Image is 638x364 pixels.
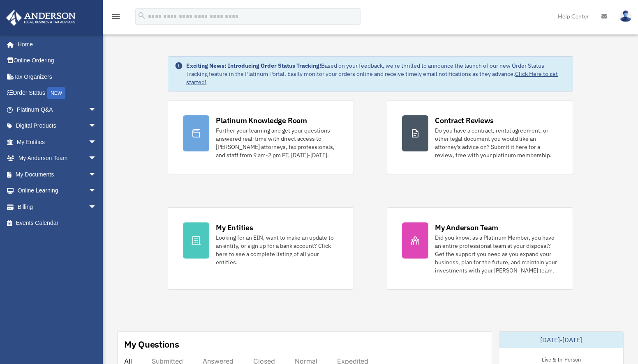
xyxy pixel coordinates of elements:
[186,62,566,86] div: Based on your feedback, we're thrilled to announce the launch of our new Order Status Tracking fe...
[6,183,109,199] a: Online Learningarrow_drop_down
[216,234,339,266] div: Looking for an EIN, want to make an update to an entity, or sign up for a bank account? Click her...
[6,101,109,118] a: Platinum Q&Aarrow_drop_down
[435,115,494,126] div: Contract Reviews
[6,69,109,85] a: Tax Organizers
[6,166,109,183] a: My Documentsarrow_drop_down
[216,115,307,126] div: Platinum Knowledge Room
[137,11,146,20] i: search
[387,100,573,174] a: Contract Reviews Do you have a contract, rental agreement, or other legal document you would like...
[111,14,121,21] a: menu
[168,100,354,174] a: Platinum Knowledge Room Further your learning and get your questions answered real-time with dire...
[435,222,498,233] div: My Anderson Team
[216,126,339,159] div: Further your learning and get your questions answered real-time with direct access to [PERSON_NAM...
[88,150,105,167] span: arrow_drop_down
[88,118,105,135] span: arrow_drop_down
[168,207,354,290] a: My Entities Looking for an EIN, want to make an update to an entity, or sign up for a bank accoun...
[435,234,558,275] div: Did you know, as a Platinum Member, you have an entire professional team at your disposal? Get th...
[6,85,109,102] a: Order StatusNEW
[47,87,65,99] div: NEW
[620,10,632,22] img: User Pic
[186,70,558,86] a: Click Here to get started!
[6,215,109,231] a: Events Calendar
[216,222,253,233] div: My Entities
[499,332,623,348] div: [DATE]-[DATE]
[88,101,105,118] span: arrow_drop_down
[6,150,109,167] a: My Anderson Teamarrow_drop_down
[88,134,105,151] span: arrow_drop_down
[6,118,109,134] a: Digital Productsarrow_drop_down
[435,126,558,159] div: Do you have a contract, rental agreement, or other legal document you would like an attorney's ad...
[6,199,109,215] a: Billingarrow_drop_down
[111,11,121,21] i: menu
[88,166,105,183] span: arrow_drop_down
[186,62,321,69] strong: Exciting News: Introducing Order Status Tracking!
[6,36,105,53] a: Home
[88,183,105,199] span: arrow_drop_down
[6,53,109,69] a: Online Ordering
[4,10,78,26] img: Anderson Advisors Platinum Portal
[124,338,179,350] div: My Questions
[535,355,587,363] div: Live & In-Person
[387,207,573,290] a: My Anderson Team Did you know, as a Platinum Member, you have an entire professional team at your...
[6,134,109,150] a: My Entitiesarrow_drop_down
[88,199,105,215] span: arrow_drop_down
